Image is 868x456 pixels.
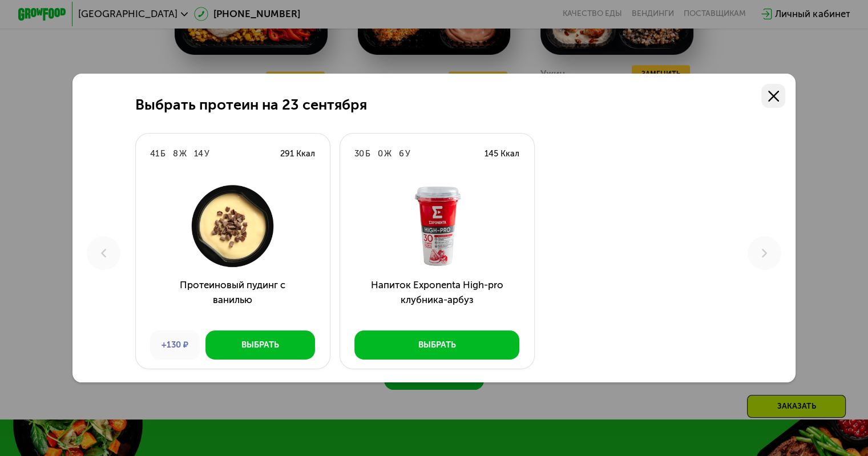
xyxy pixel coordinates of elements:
[173,148,178,160] div: 8
[384,148,391,160] div: Ж
[204,148,209,160] div: У
[160,148,165,160] div: Б
[194,148,203,160] div: 14
[179,148,187,160] div: Ж
[354,148,364,160] div: 30
[205,330,315,360] button: Выбрать
[365,148,370,160] div: Б
[241,339,279,351] div: Выбрать
[136,278,330,321] h3: Протеиновый пудинг с ванилью
[399,148,404,160] div: 6
[145,184,320,268] img: Протеиновый пудинг с ванилью
[150,330,200,360] div: +130 ₽
[280,148,315,160] div: 291 Ккал
[340,278,534,321] h3: Напиток Exponenta High-pro клубника-арбуз
[354,330,519,360] button: Выбрать
[150,148,159,160] div: 41
[418,339,456,351] div: Выбрать
[378,148,383,160] div: 0
[485,148,519,160] div: 145 Ккал
[349,184,524,268] img: Напиток Exponenta High-pro клубника-арбуз
[405,148,410,160] div: У
[135,96,367,114] h2: Выбрать протеин на 23 сентября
